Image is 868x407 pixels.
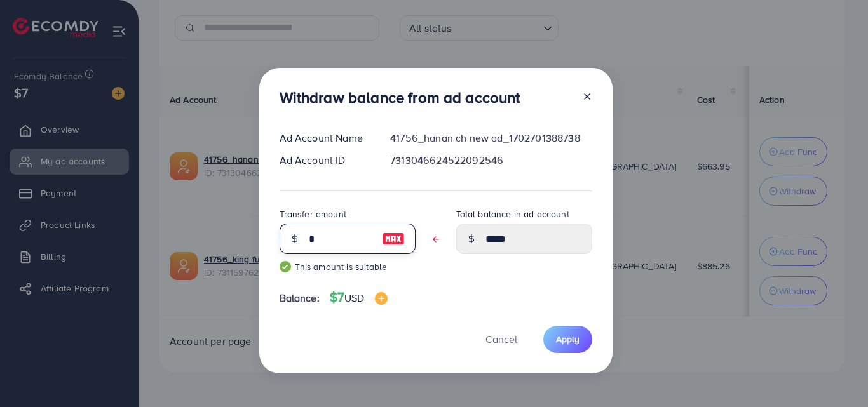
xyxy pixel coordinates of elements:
[269,131,381,145] div: Ad Account Name
[269,153,381,168] div: Ad Account ID
[380,153,602,168] div: 7313046624522092546
[470,326,533,353] button: Cancel
[375,292,388,305] img: image
[280,261,291,272] img: guide
[344,291,364,305] span: USD
[280,291,320,305] span: Balance:
[382,231,405,246] img: image
[330,290,388,305] h4: $7
[485,332,517,346] span: Cancel
[814,350,858,397] iframe: Chat
[280,208,346,220] label: Transfer amount
[380,131,602,145] div: 41756_hanan ch new ad_1702701388738
[280,88,520,107] h3: Withdraw balance from ad account
[556,333,580,345] span: Apply
[280,260,416,273] small: This amount is suitable
[456,208,569,220] label: Total balance in ad account
[543,326,592,353] button: Apply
